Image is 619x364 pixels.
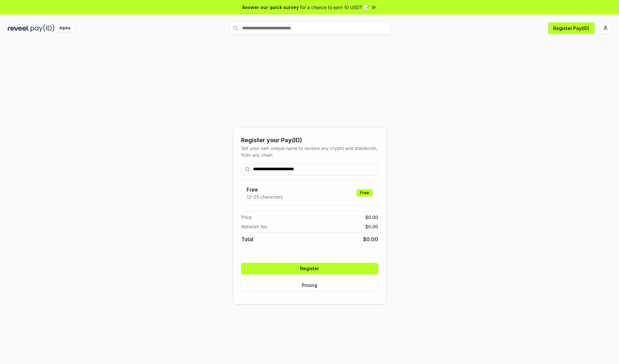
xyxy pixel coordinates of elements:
[241,136,378,145] div: Register your Pay(ID)
[247,193,283,200] p: 13-25 characters
[241,280,378,291] button: Pricing
[365,223,378,230] span: $ 0.00
[365,214,378,221] span: $ 0.00
[241,214,252,221] span: Price
[363,235,378,243] span: $ 0.00
[548,22,594,34] button: Register Pay(ID)
[241,235,253,243] span: Total
[241,263,378,274] button: Register
[56,24,74,32] div: Alpha
[357,189,373,196] div: Free
[31,24,54,32] img: pay_id
[247,186,283,193] h3: Free
[242,4,299,11] span: Answer our quick survey
[8,24,29,32] img: reveel_dark
[241,223,267,230] span: Network fee
[300,4,369,11] span: for a chance to earn 10 USDT 📝
[241,145,378,158] div: Get your own unique name to receive any crypto and stablecoin, from any chain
